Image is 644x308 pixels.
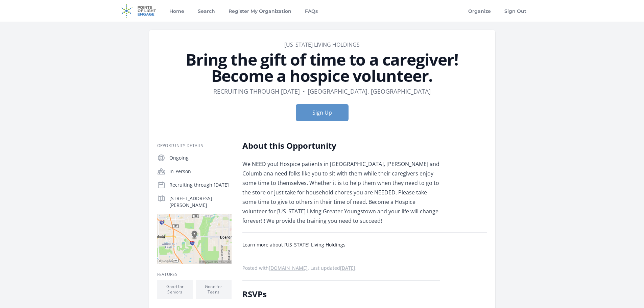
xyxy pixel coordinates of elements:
p: [STREET_ADDRESS][PERSON_NAME] [169,195,232,209]
dd: [GEOGRAPHIC_DATA], [GEOGRAPHIC_DATA] [308,87,431,96]
p: Recruiting through [DATE] [169,182,232,188]
div: • [303,87,305,96]
img: Map [157,214,232,264]
p: Posted with . Last updated . [242,265,487,271]
p: In-Person [169,168,232,175]
li: Good for Teens [196,280,232,299]
button: Sign Up [296,104,349,121]
h2: RSVPs [242,289,440,300]
h1: Bring the gift of time to a caregiver! Become a hospice volunteer. [157,51,487,84]
h3: Features [157,272,232,277]
p: Ongoing [169,155,232,161]
a: Learn more about [US_STATE] Living Holdings [242,241,345,248]
h3: Opportunity Details [157,143,232,148]
dd: Recruiting through [DATE] [213,87,300,96]
a: [US_STATE] Living Holdings [284,41,360,48]
h2: About this Opportunity [242,140,440,151]
abbr: Mon, Jul 21, 2025 9:53 PM [340,265,355,271]
a: [DOMAIN_NAME] [269,265,308,271]
li: Good for Seniors [157,280,193,299]
p: We NEED you! Hospice patients in [GEOGRAPHIC_DATA], [PERSON_NAME] and Columbiana need folks like ... [242,159,440,226]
